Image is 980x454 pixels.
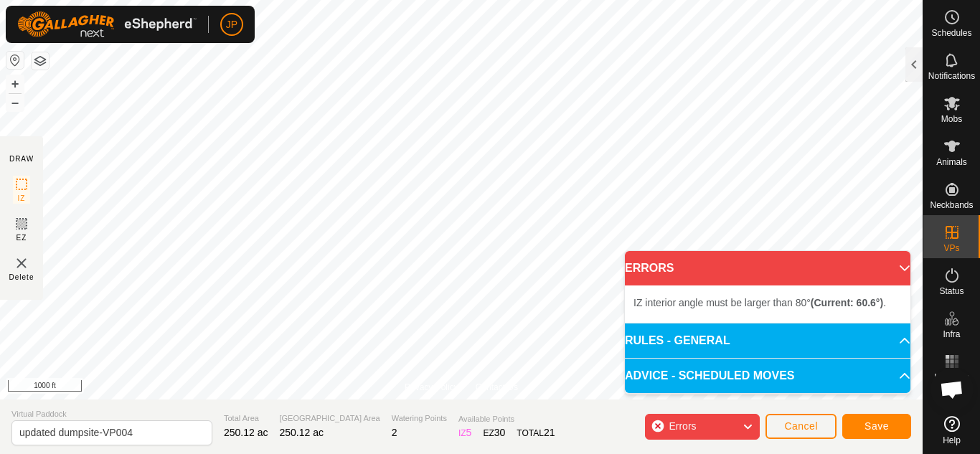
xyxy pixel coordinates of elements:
[625,251,910,285] p-accordion-header: ERRORS
[625,323,910,358] p-accordion-header: RULES - GENERAL
[941,115,962,123] span: Mobs
[842,414,911,439] button: Save
[392,412,447,425] span: Watering Points
[930,368,974,411] div: Open chat
[6,94,24,111] button: –
[625,367,794,384] span: ADVICE - SCHEDULED MOVES
[625,285,910,323] p-accordion-content: ERRORS
[943,330,960,339] span: Infra
[13,255,30,272] img: VP
[224,412,268,425] span: Total Area
[226,17,237,32] span: JP
[633,297,886,308] span: IZ interior angle must be larger than 80° .
[280,412,380,425] span: [GEOGRAPHIC_DATA] Area
[939,287,963,295] span: Status
[923,410,980,450] a: Help
[625,332,730,349] span: RULES - GENERAL
[466,427,472,438] span: 5
[625,260,674,277] span: ERRORS
[811,297,883,308] b: (Current: 60.6°)
[6,75,24,93] button: +
[943,244,959,252] span: VPs
[483,425,505,440] div: EZ
[224,427,268,438] span: 250.12 ac
[405,381,458,394] a: Privacy Policy
[9,153,34,164] div: DRAW
[476,381,518,394] a: Contact Us
[517,425,555,440] div: TOTAL
[9,272,34,283] span: Delete
[458,413,555,425] span: Available Points
[18,193,26,204] span: IZ
[544,427,555,438] span: 21
[936,158,967,166] span: Animals
[32,52,49,70] button: Map Layers
[11,408,212,420] span: Virtual Paddock
[934,373,969,382] span: Heatmap
[765,414,837,439] button: Cancel
[6,52,24,69] button: Reset Map
[280,427,324,438] span: 250.12 ac
[458,425,471,440] div: IZ
[930,201,973,209] span: Neckbands
[17,232,27,243] span: EZ
[669,420,696,432] span: Errors
[864,420,889,432] span: Save
[928,72,975,80] span: Notifications
[494,427,506,438] span: 30
[17,11,197,37] img: Gallagher Logo
[625,359,910,393] p-accordion-header: ADVICE - SCHEDULED MOVES
[392,427,397,438] span: 2
[943,436,961,445] span: Help
[784,420,818,432] span: Cancel
[931,29,971,37] span: Schedules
